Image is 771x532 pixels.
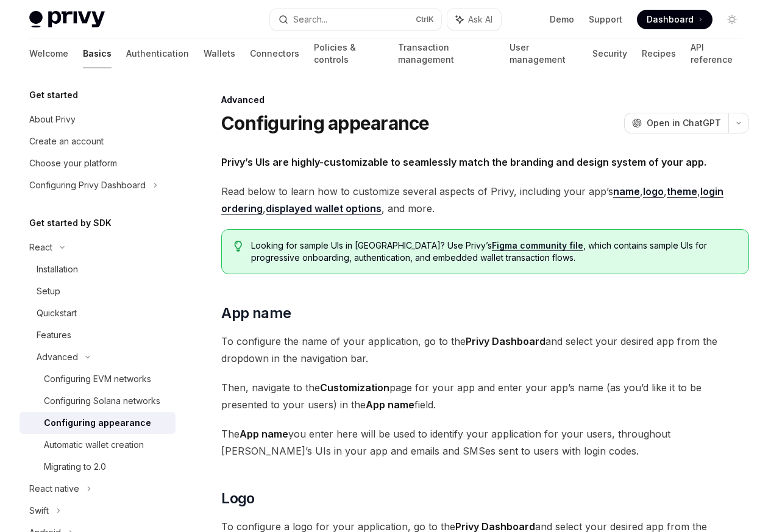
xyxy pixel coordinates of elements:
div: Configuring EVM networks [44,372,151,386]
div: React native [29,481,79,496]
span: The you enter here will be used to identify your application for your users, throughout [PERSON_N... [221,425,749,459]
a: Migrating to 2.0 [20,456,176,478]
div: About Privy [29,112,76,127]
a: Features [20,324,176,346]
strong: Privy’s UIs are highly-customizable to seamlessly match the branding and design system of your app. [221,156,706,168]
a: Configuring appearance [20,412,176,434]
a: Figma community file [492,240,583,251]
a: Welcome [29,39,68,68]
a: Connectors [250,39,299,68]
div: Configuring Privy Dashboard [29,178,146,193]
a: Choose your platform [20,152,176,174]
a: theme [667,185,697,198]
a: Configuring EVM networks [20,368,176,390]
a: Security [592,39,627,68]
div: Features [37,328,71,342]
div: Automatic wallet creation [44,438,144,452]
div: Choose your platform [29,156,117,171]
button: Toggle dark mode [722,10,742,29]
a: Dashboard [637,10,712,29]
button: Open in ChatGPT [624,113,728,133]
a: Demo [550,13,574,26]
div: React [29,240,52,255]
a: Installation [20,258,176,280]
div: Create an account [29,134,104,149]
span: Looking for sample UIs in [GEOGRAPHIC_DATA]? Use Privy’s , which contains sample UIs for progress... [251,239,736,264]
a: name [613,185,640,198]
span: Dashboard [647,13,694,26]
a: Policies & controls [314,39,383,68]
strong: App name [240,428,288,440]
h5: Get started [29,88,78,102]
h5: Get started by SDK [29,216,112,230]
a: About Privy [20,108,176,130]
a: Transaction management [398,39,494,68]
span: Ctrl K [416,15,434,24]
button: Search...CtrlK [270,9,441,30]
span: To configure the name of your application, go to the and select your desired app from the dropdow... [221,333,749,367]
span: Read below to learn how to customize several aspects of Privy, including your app’s , , , , , and... [221,183,749,217]
a: Setup [20,280,176,302]
div: Advanced [221,94,749,106]
a: Recipes [642,39,676,68]
div: Advanced [37,350,78,364]
svg: Tip [234,241,243,252]
a: API reference [691,39,742,68]
a: Quickstart [20,302,176,324]
div: Swift [29,503,49,518]
span: Then, navigate to the page for your app and enter your app’s name (as you’d like it to be present... [221,379,749,413]
img: light logo [29,11,105,28]
div: Search... [293,12,327,27]
strong: Privy Dashboard [466,335,545,347]
h1: Configuring appearance [221,112,430,134]
a: Configuring Solana networks [20,390,176,412]
a: logo [643,185,664,198]
div: Migrating to 2.0 [44,459,106,474]
a: Support [589,13,622,26]
a: displayed wallet options [266,202,382,215]
a: Automatic wallet creation [20,434,176,456]
a: Wallets [204,39,235,68]
div: Configuring appearance [44,416,151,430]
div: Configuring Solana networks [44,394,160,408]
span: Logo [221,489,255,508]
a: Authentication [126,39,189,68]
span: Open in ChatGPT [647,117,721,129]
a: Create an account [20,130,176,152]
span: App name [221,303,291,323]
a: User management [510,39,578,68]
div: Setup [37,284,60,299]
div: Installation [37,262,78,277]
a: Basics [83,39,112,68]
span: Ask AI [468,13,492,26]
div: Quickstart [37,306,77,321]
strong: Customization [320,381,389,394]
button: Ask AI [447,9,501,30]
strong: App name [366,399,414,411]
